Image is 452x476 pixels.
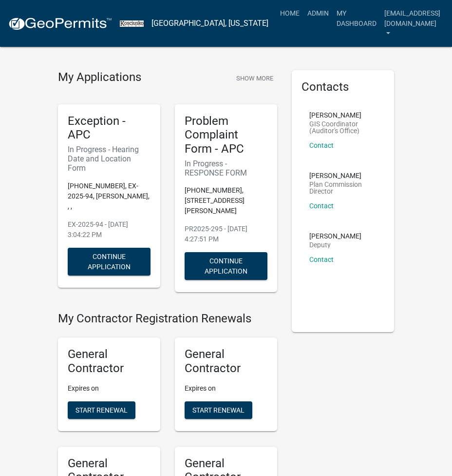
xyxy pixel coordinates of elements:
p: [PERSON_NAME] [309,233,361,239]
p: GIS Coordinator (Auditor's Office) [309,120,377,134]
span: Start Renewal [192,406,245,414]
p: Plan Commission Director [309,181,377,195]
a: Admin [303,4,333,22]
span: Start Renewal [75,406,128,414]
h5: General Contractor [185,347,267,376]
a: My Dashboard [333,4,380,33]
p: EX-2025-94 - [DATE] 3:04:22 PM [68,219,151,240]
a: Contact [309,256,334,263]
button: Continue Application [68,248,151,276]
button: Show More [232,70,277,86]
a: Home [276,4,303,22]
h4: My Applications [58,70,141,85]
p: Expires on [185,383,267,394]
p: [PERSON_NAME] [309,172,377,179]
h5: Exception - APC [68,114,151,142]
p: Deputy [309,241,361,248]
p: [PHONE_NUMBER], [STREET_ADDRESS][PERSON_NAME] [185,185,267,216]
a: Contact [309,141,334,149]
a: [EMAIL_ADDRESS][DOMAIN_NAME] [380,4,444,43]
button: Start Renewal [185,401,252,419]
h5: General Contractor [68,347,151,376]
p: Expires on [68,383,151,394]
img: Kosciusko County, Indiana [120,20,144,27]
h4: My Contractor Registration Renewals [58,312,277,326]
a: Contact [309,202,334,210]
h6: In Progress - Hearing Date and Location Form [68,145,151,173]
p: PR2025-295 - [DATE] 4:27:51 PM [185,224,267,244]
h5: Problem Complaint Form - APC [185,114,267,156]
button: Start Renewal [68,401,135,419]
h5: Contacts [301,80,384,94]
p: [PERSON_NAME] [309,112,377,119]
h6: In Progress - RESPONSE FORM [185,159,267,178]
a: [GEOGRAPHIC_DATA], [US_STATE] [151,15,268,32]
p: [PHONE_NUMBER], EX-2025-94, [PERSON_NAME], , , [68,181,151,212]
button: Continue Application [185,252,267,280]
